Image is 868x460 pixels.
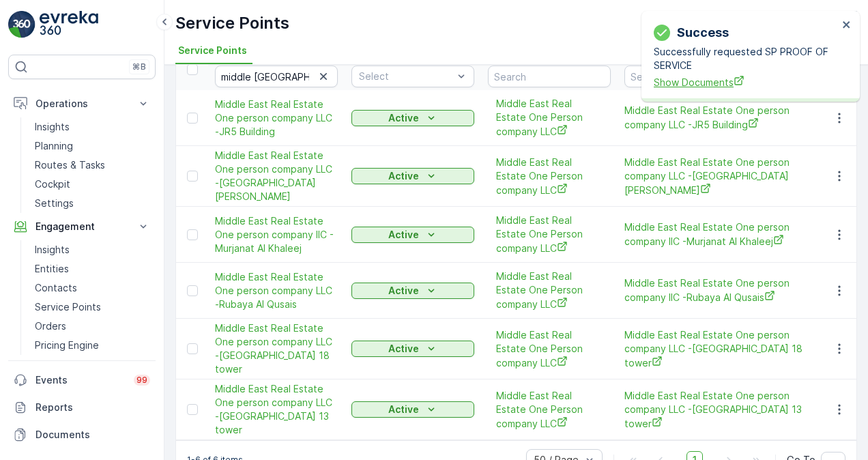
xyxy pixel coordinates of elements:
[35,97,128,111] p: Operations
[35,428,150,442] p: Documents
[624,104,829,132] a: Middle East Real Estate One person company LLC -JR5 Building
[35,177,70,191] p: Cockpit
[677,23,729,42] p: Success
[215,98,338,139] a: Middle East Real Estate One person company LLC -JR5 Building
[29,298,156,317] a: Service Points
[351,283,474,299] button: Active
[35,243,70,257] p: Insights
[29,194,156,213] a: Settings
[35,220,128,233] p: Engagement
[215,66,338,87] input: Search
[29,240,156,259] a: Insights
[388,111,419,125] p: Active
[8,11,35,38] img: logo
[35,319,66,333] p: Orders
[132,61,146,72] p: ⌘B
[187,171,198,182] div: Toggle Row Selected
[496,214,603,255] a: Middle East Real Estate One Person company LLC
[496,270,603,311] a: Middle East Real Estate One Person company LLC
[187,404,198,415] div: Toggle Row Selected
[40,11,98,38] img: logo_light-DOdMpM7g.png
[215,382,338,437] span: Middle East Real Estate One person company LLC -[GEOGRAPHIC_DATA] 13 tower
[8,90,156,117] button: Operations
[35,281,77,295] p: Contacts
[29,175,156,194] a: Cockpit
[8,394,156,421] a: Reports
[215,382,338,437] a: Middle East Real Estate One person company LLC -Mamoora 13 tower
[654,45,838,72] p: Successfully requested SP PROOF OF SERVICE
[624,328,829,370] a: Middle East Real Estate One person company LLC -Mamoora 18 tower
[215,270,338,311] a: Middle East Real Estate One person company LLC -Rubaya Al Qusais
[215,321,338,376] span: Middle East Real Estate One person company LLC -[GEOGRAPHIC_DATA] 18 tower
[29,336,156,355] a: Pricing Engine
[187,285,198,296] div: Toggle Row Selected
[351,110,474,126] button: Active
[215,149,338,203] span: Middle East Real Estate One person company LLC -[GEOGRAPHIC_DATA][PERSON_NAME]
[35,401,150,414] p: Reports
[496,97,603,139] a: Middle East Real Estate One Person company LLC
[8,213,156,240] button: Engagement
[29,317,156,336] a: Orders
[388,403,419,416] p: Active
[29,117,156,136] a: Insights
[35,373,126,387] p: Events
[624,389,829,431] a: Middle East Real Estate One person company LLC -Mamoora 13 tower
[215,149,338,203] a: Middle East Real Estate One person company LLC -Burj Nahar Abu Hail
[496,389,603,431] a: Middle East Real Estate One Person company LLC
[29,278,156,298] a: Contacts
[8,366,156,394] a: Events99
[624,389,829,431] span: Middle East Real Estate One person company LLC -[GEOGRAPHIC_DATA] 13 tower
[187,113,198,124] div: Toggle Row Selected
[187,229,198,240] div: Toggle Row Selected
[624,66,829,87] input: Search
[178,44,247,57] span: Service Points
[35,139,73,153] p: Planning
[215,321,338,376] a: Middle East Real Estate One person company LLC -Mamoora 18 tower
[29,259,156,278] a: Entities
[215,214,338,255] a: Middle East Real Estate One person company llC -Murjanat Al Khaleej
[175,12,289,34] p: Service Points
[388,169,419,183] p: Active
[496,156,603,197] a: Middle East Real Estate One Person company LLC
[35,339,99,352] p: Pricing Engine
[624,328,829,370] span: Middle East Real Estate One person company LLC -[GEOGRAPHIC_DATA] 18 tower
[624,220,829,248] a: Middle East Real Estate One person company llC -Murjanat Al Khaleej
[388,342,419,356] p: Active
[388,228,419,242] p: Active
[351,401,474,418] button: Active
[624,156,829,197] span: Middle East Real Estate One person company LLC -[GEOGRAPHIC_DATA][PERSON_NAME]
[359,70,453,83] p: Select
[35,300,101,314] p: Service Points
[624,156,829,197] a: Middle East Real Estate One person company LLC -Burj Nahar Abu Hail
[351,341,474,357] button: Active
[35,197,74,210] p: Settings
[388,284,419,298] p: Active
[842,19,852,32] button: close
[35,120,70,134] p: Insights
[496,328,603,370] a: Middle East Real Estate One Person company LLC
[8,421,156,448] a: Documents
[29,136,156,156] a: Planning
[654,75,838,89] a: Show Documents
[351,168,474,184] button: Active
[35,262,69,276] p: Entities
[35,158,105,172] p: Routes & Tasks
[351,227,474,243] button: Active
[136,375,147,386] p: 99
[187,343,198,354] div: Toggle Row Selected
[624,276,829,304] a: Middle East Real Estate One person company llC -Rubaya Al Qusais
[488,66,611,87] input: Search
